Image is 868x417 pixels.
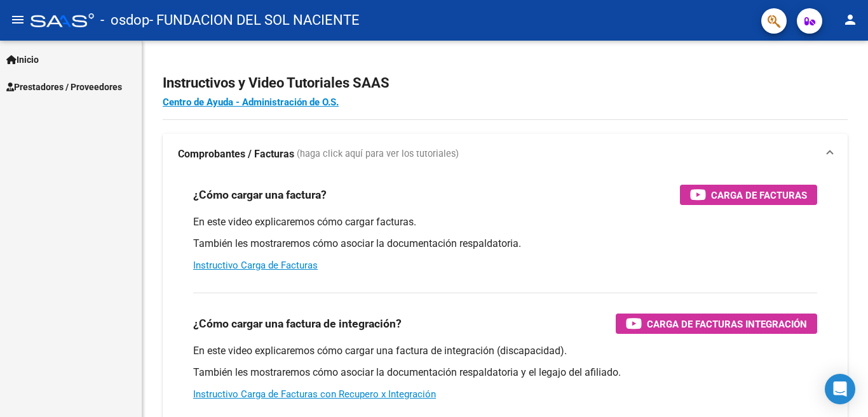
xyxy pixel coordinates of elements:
span: Prestadores / Proveedores [6,80,122,94]
a: Instructivo Carga de Facturas [193,260,318,271]
span: (haga click aquí para ver los tutoriales) [297,147,459,161]
span: Carga de Facturas Integración [647,316,807,332]
mat-icon: person [843,12,858,27]
h3: ¿Cómo cargar una factura de integración? [193,315,402,333]
span: - osdop [100,6,149,34]
a: Centro de Ayuda - Administración de O.S. [163,96,339,108]
button: Carga de Facturas Integración [616,314,817,334]
mat-expansion-panel-header: Comprobantes / Facturas (haga click aquí para ver los tutoriales) [163,134,848,175]
strong: Comprobantes / Facturas [178,147,294,161]
h3: ¿Cómo cargar una factura? [193,186,327,204]
h2: Instructivos y Video Tutoriales SAAS [163,71,848,95]
div: Open Intercom Messenger [825,374,855,404]
span: Inicio [6,53,39,67]
button: Carga de Facturas [680,185,817,205]
mat-icon: menu [10,12,25,27]
p: En este video explicaremos cómo cargar facturas. [193,215,817,229]
span: - FUNDACION DEL SOL NACIENTE [149,6,360,34]
a: Instructivo Carga de Facturas con Recupero x Integración [193,388,436,400]
span: Carga de Facturas [711,187,807,203]
p: También les mostraremos cómo asociar la documentación respaldatoria. [193,237,817,251]
p: También les mostraremos cómo asociar la documentación respaldatoria y el legajo del afiliado. [193,366,817,380]
p: En este video explicaremos cómo cargar una factura de integración (discapacidad). [193,344,817,358]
